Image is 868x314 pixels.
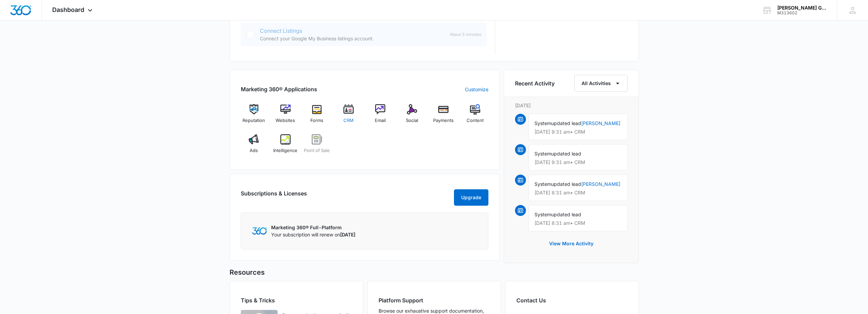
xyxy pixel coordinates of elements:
[304,147,330,154] span: Point of Sale
[777,5,827,11] div: account name
[551,211,581,217] span: updated lead
[252,227,267,234] img: Marketing 360 Logo
[276,117,295,124] span: Websites
[777,11,827,15] div: account id
[462,104,488,129] a: Content
[551,181,581,187] span: updated lead
[241,296,352,304] h2: Tips & Tricks
[272,104,298,129] a: Websites
[273,147,297,154] span: Intelligence
[336,104,362,129] a: CRM
[534,190,622,195] p: [DATE] 8:31 am • CRM
[551,151,581,156] span: updated lead
[399,104,425,129] a: Social
[465,86,488,93] a: Customize
[534,221,622,226] p: [DATE] 8:31 am • CRM
[515,79,555,87] h6: Recent Activity
[433,117,454,124] span: Payments
[271,224,355,231] p: Marketing 360® Full-Platform
[454,189,488,206] button: Upgrade
[242,117,265,124] span: Reputation
[467,117,484,124] span: Content
[534,120,551,126] span: System
[375,117,386,124] span: Email
[515,102,628,109] p: [DATE]
[534,211,551,217] span: System
[343,117,354,124] span: CRM
[367,104,394,129] a: Email
[230,267,639,277] h5: Resources
[542,235,600,252] button: View More Activity
[241,85,317,93] h2: Marketing 360® Applications
[581,181,620,187] a: [PERSON_NAME]
[250,147,258,154] span: Ads
[534,181,551,187] span: System
[406,117,418,124] span: Social
[52,6,84,13] span: Dashboard
[534,160,622,165] p: [DATE] 9:31 am • CRM
[430,104,457,129] a: Payments
[271,231,355,238] p: Your subscription will renew on
[304,134,330,159] a: Point of Sale
[304,104,330,129] a: Forms
[272,134,298,159] a: Intelligence
[260,35,444,42] p: Connect your Google My Business listings account.
[340,232,355,237] span: [DATE]
[310,117,323,124] span: Forms
[241,134,267,159] a: Ads
[241,189,307,203] h2: Subscriptions & Licenses
[241,104,267,129] a: Reputation
[534,129,622,134] p: [DATE] 9:31 am • CRM
[551,120,581,126] span: updated lead
[534,151,551,156] span: System
[574,75,628,92] button: All Activities
[450,31,481,38] span: About 5 minutes
[516,296,628,304] h2: Contact Us
[379,296,490,304] h2: Platform Support
[581,120,620,126] a: [PERSON_NAME]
